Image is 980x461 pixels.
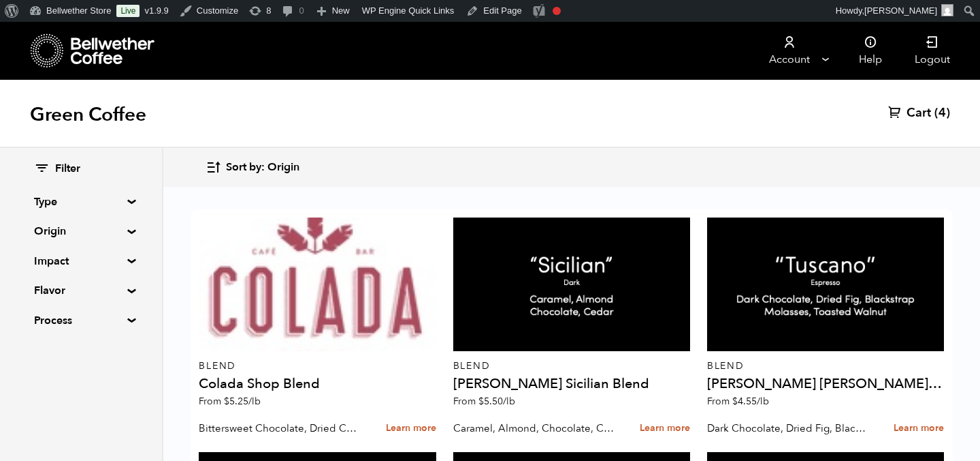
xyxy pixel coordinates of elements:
[478,395,484,408] span: $
[888,105,950,121] a: Cart (4)
[707,377,944,391] h4: [PERSON_NAME] [PERSON_NAME] Espresso
[843,22,898,80] a: Help
[224,395,261,408] bdi: 5.25
[199,418,360,438] p: Bittersweet Chocolate, Dried Cherry, Toasted Almond
[55,162,80,177] span: Filter
[640,414,690,443] a: Learn more
[248,395,261,408] span: /lb
[206,151,299,183] button: Sort by: Origin
[553,7,561,15] div: Focus keyphrase not set
[864,5,937,16] span: [PERSON_NAME]
[906,105,931,121] span: Cart
[226,160,299,175] span: Sort by: Origin
[453,377,690,391] h4: [PERSON_NAME] Sicilian Blend
[757,395,769,408] span: /lb
[199,377,436,391] h4: Colada Shop Blend
[34,223,128,239] summary: Origin
[199,361,436,371] p: Blend
[707,361,944,371] p: Blend
[478,395,515,408] bdi: 5.50
[453,395,515,408] span: From
[34,194,128,210] summary: Type
[732,395,769,408] bdi: 4.55
[386,414,436,443] a: Learn more
[732,395,738,408] span: $
[747,22,831,80] a: Account
[34,282,128,299] summary: Flavor
[199,395,261,408] span: From
[894,414,944,443] a: Learn more
[707,395,769,408] span: From
[898,22,966,80] a: Logout
[934,105,950,121] span: (4)
[34,253,128,269] summary: Impact
[707,418,868,438] p: Dark Chocolate, Dried Fig, Blackstrap Molasses, Toasted Walnut
[30,102,146,127] h1: Green Coffee
[453,418,615,438] p: Caramel, Almond, Chocolate, Cedar
[34,312,128,329] summary: Process
[224,395,229,408] span: $
[116,5,140,17] a: Live
[503,395,515,408] span: /lb
[453,361,690,371] p: Blend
